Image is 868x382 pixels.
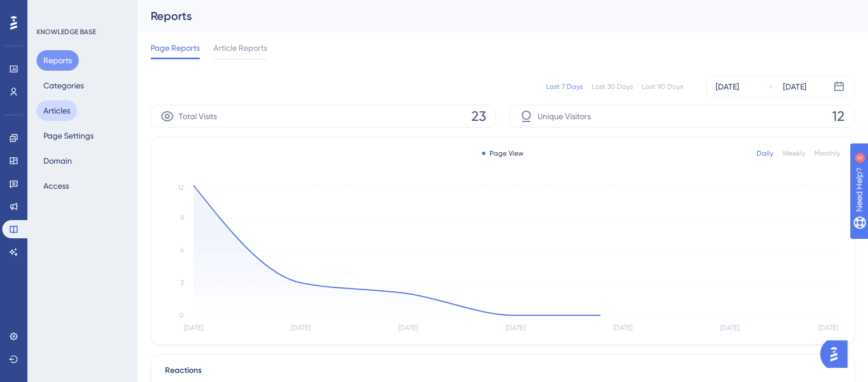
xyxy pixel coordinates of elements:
[832,107,845,125] span: 12
[179,109,217,123] span: Total Visits
[213,41,267,55] span: Article Reports
[546,82,583,91] div: Last 7 Days
[178,184,184,192] tspan: 12
[471,107,486,125] span: 23
[506,324,525,332] tspan: [DATE]
[291,324,310,332] tspan: [DATE]
[151,8,826,24] div: Reports
[37,27,96,36] div: KNOWLEDGE BASE
[79,6,83,15] div: 6
[592,82,633,91] div: Last 30 Days
[180,214,184,222] tspan: 9
[716,80,739,94] div: [DATE]
[179,311,184,319] tspan: 0
[782,149,805,158] div: Weekly
[37,125,100,146] button: Page Settings
[482,149,523,158] div: Page View
[37,151,79,171] button: Domain
[814,149,840,158] div: Monthly
[37,75,91,96] button: Categories
[642,82,683,91] div: Last 90 Days
[37,100,77,121] button: Articles
[720,324,740,332] tspan: [DATE]
[783,80,806,94] div: [DATE]
[757,149,773,158] div: Daily
[37,50,79,71] button: Reports
[820,337,854,371] iframe: UserGuiding AI Assistant Launcher
[613,324,632,332] tspan: [DATE]
[180,246,184,254] tspan: 6
[165,364,840,377] div: Reactions
[151,41,200,55] span: Page Reports
[27,3,71,17] span: Need Help?
[538,109,591,123] span: Unique Visitors
[818,324,838,332] tspan: [DATE]
[184,324,203,332] tspan: [DATE]
[37,176,76,196] button: Access
[398,324,418,332] tspan: [DATE]
[180,279,184,287] tspan: 3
